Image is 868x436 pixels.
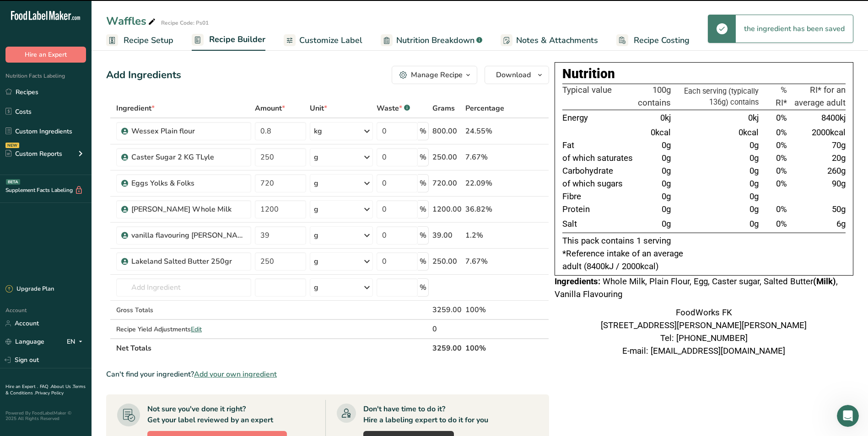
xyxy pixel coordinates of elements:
span: 0g [749,140,759,150]
div: 24.55% [465,126,505,137]
div: 250.00 [432,152,462,163]
div: Eggs Yolks & Folks [131,178,246,189]
span: 0g [749,204,759,214]
span: Ingredients: [555,276,600,287]
span: 0kj [660,113,671,123]
span: Recipe Setup [124,34,173,47]
div: Manage Recipe [411,69,463,80]
div: Add Ingredients [106,68,181,83]
div: FoodWorks FK [STREET_ADDRESS][PERSON_NAME][PERSON_NAME] Tel: [PHONE_NUMBER] E-mail: [EMAIL_ADDRES... [555,307,853,358]
th: Typical value [562,84,636,110]
b: (Milk) [813,276,836,287]
div: EN [67,336,86,347]
a: Customize Label [284,30,362,51]
a: Hire an Expert . [5,383,38,390]
a: Terms & Conditions . [5,383,86,396]
p: This pack contains 1 serving [562,235,846,248]
span: 0% [776,179,787,189]
span: Grams [432,103,455,114]
th: Each serving (typically 136g) contains [673,84,760,110]
span: 0g [749,153,759,163]
div: the ingredient has been saved [736,15,853,43]
div: 250.00 [432,256,462,267]
span: Notes & Attachments [516,34,598,47]
span: 0g [662,219,671,229]
span: 0% [776,166,787,176]
th: Net Totals [114,338,431,357]
span: RI* for an average adult [794,85,846,108]
span: Ingredient [116,103,155,114]
div: kg [314,126,322,137]
div: g [314,152,318,163]
td: 6g [789,216,846,233]
div: g [314,178,318,189]
span: Whole Milk, Plain Flour, Egg, Caster sugar, Salted Butter , Vanilla Flavouring [555,276,838,299]
td: of which sugars [562,178,636,191]
input: Add Ingredient [116,278,251,297]
div: Wessex Plain flour [131,126,246,137]
td: Protein [562,203,636,216]
a: Privacy Policy [35,390,64,396]
div: 720.00 [432,178,462,189]
div: [PERSON_NAME] Whole Milk [131,204,246,215]
a: Recipe Setup [106,30,173,51]
iframe: Intercom live chat [837,405,859,427]
div: 3259.00 [432,304,462,315]
div: 7.67% [465,256,505,267]
div: g [314,282,318,293]
td: 8400kj [789,110,846,126]
div: 36.82% [465,204,505,215]
div: Can't find your ingredient? [106,369,549,380]
a: About Us . [51,383,73,390]
div: 0 [432,324,462,335]
td: Energy [562,110,636,126]
td: 50g [789,203,846,216]
button: Manage Recipe [392,66,477,84]
span: Recipe Builder [209,33,265,46]
td: 260g [789,165,846,178]
span: 0kcal [739,128,759,138]
div: Waffles [106,13,157,29]
div: g [314,256,318,267]
span: *Reference intake of an average adult (8400kJ / 2000kcal) [562,249,683,271]
span: 0kcal [651,128,671,138]
span: 0g [749,191,759,202]
span: Edit [191,325,202,334]
span: Percentage [465,103,504,114]
a: FAQ . [40,383,51,390]
div: NEW [5,143,19,148]
div: Recipe Yield Adjustments [116,324,251,334]
span: Unit [310,103,327,114]
th: 100% [464,338,507,357]
span: Recipe Costing [634,34,690,47]
td: Fibre [562,191,636,203]
div: g [314,230,318,241]
div: g [314,204,318,215]
span: 0g [662,179,671,189]
span: 0% [776,153,787,163]
div: Powered By FoodLabelMaker © 2025 All Rights Reserved [5,410,86,421]
td: 2000kcal [789,127,846,139]
span: Amount [255,103,285,114]
span: % RI* [776,85,787,108]
button: Hire an Expert [5,47,86,63]
td: of which saturates [562,152,636,165]
span: 0kj [748,113,759,123]
span: 0g [662,140,671,150]
a: Nutrition Breakdown [381,30,482,51]
div: vanilla flavouring [PERSON_NAME] 500ml [131,230,246,241]
div: Recipe Code: Ps01 [161,19,209,27]
span: 0% [776,140,787,150]
div: Gross Totals [116,305,251,315]
td: 70g [789,139,846,152]
div: 22.09% [465,178,505,189]
span: 0% [776,204,787,214]
td: 20g [789,152,846,165]
div: Waste [377,103,410,114]
a: Recipe Costing [616,30,690,51]
span: Customize Label [299,34,362,47]
span: Add your own ingredient [194,369,277,380]
th: 100g contains [636,84,673,110]
span: 0% [776,113,787,123]
span: 0g [662,166,671,176]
